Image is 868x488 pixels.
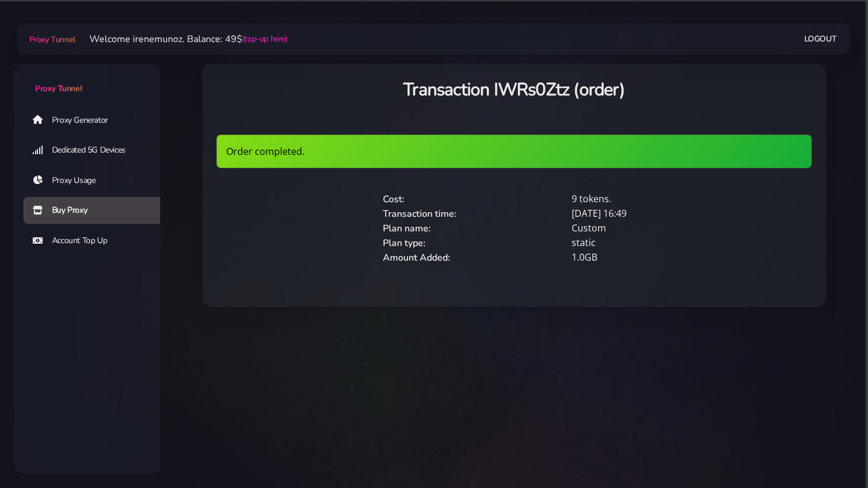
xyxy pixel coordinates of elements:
div: 9 tokens. [565,192,754,206]
a: (top-up here) [243,33,288,45]
span: Plan type: [383,237,426,250]
span: Transaction time: [383,207,457,220]
span: Cost: [383,193,404,206]
span: Proxy Tunnel [29,34,75,45]
li: Welcome irenemunoz. Balance: 49$ [75,32,288,46]
div: static [565,236,754,250]
a: Proxy Tunnel [14,64,160,95]
span: Plan name: [383,222,431,235]
div: 1.0GB [565,250,754,265]
h3: Transaction IWRs0Ztz (order) [216,78,812,102]
a: Buy Proxy [23,197,170,224]
span: Amount Added: [383,251,450,264]
iframe: Webchat Widget [801,421,853,473]
span: Proxy Tunnel [35,83,82,94]
a: Dedicated 5G Devices [23,137,170,164]
a: Proxy Usage [23,167,170,194]
div: Custom [565,221,754,236]
a: Logout [804,28,837,50]
a: Account Top Up [23,227,170,254]
a: Proxy Tunnel [27,30,75,49]
div: [DATE] 16:49 [565,206,754,221]
a: Proxy Generator [23,106,170,133]
div: Order completed. [216,134,812,168]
